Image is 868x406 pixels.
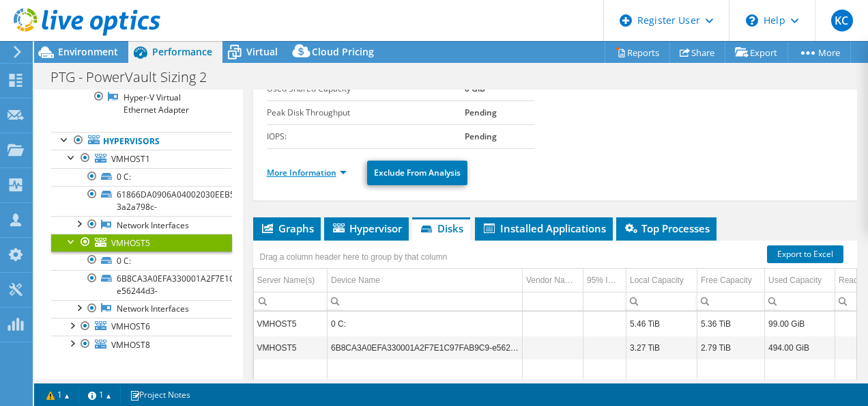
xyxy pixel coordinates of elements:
h1: PTG - PowerVault Sizing 2 [44,70,228,85]
td: Column 95% IOPS, Value [583,336,626,360]
a: Share [669,42,725,63]
div: Vendor Name* [526,272,579,288]
td: Column Used Capacity, Value 99.00 GiB [765,312,835,336]
a: Project Notes [120,386,200,403]
a: Export to Excel [767,245,843,263]
td: Column 95% IOPS, Value [583,312,626,336]
span: Performance [152,45,212,58]
td: Column Free Capacity, Filter cell [697,292,765,310]
a: 0 C: [51,168,232,186]
div: Device Name [331,272,380,288]
a: 1 [78,386,121,403]
span: Disks [419,221,463,235]
a: 6B8CA3A0EFA330001A2F7E1C97FAB9C9-e56244d3- [51,270,232,300]
span: Graphs [260,221,314,235]
td: 95% IOPS Column [583,269,626,293]
span: Top Processes [623,221,710,235]
span: VMHOST6 [111,321,150,332]
a: Network Interfaces [51,216,232,234]
div: Drag a column header here to group by that column [257,247,451,267]
a: VMHOST5 [51,234,232,252]
div: 95% IOPS [587,272,622,288]
span: Installed Applications [482,221,606,235]
td: Device Name Column [328,269,523,293]
a: More [787,42,851,63]
a: More Information [267,167,347,178]
a: Reports [605,42,670,63]
a: Exclude From Analysis [367,161,467,185]
td: Column 95% IOPS, Filter cell [583,292,626,310]
td: Column Vendor Name*, Filter cell [523,292,583,310]
td: Column Device Name, Value 0 C: [328,312,523,336]
a: Hyper-V Virtual Ethernet Adapter [51,88,232,118]
svg: \n [746,14,758,27]
td: Column Vendor Name*, Value [523,336,583,360]
a: Hypervisors [51,132,232,150]
a: VMHOST1 [51,150,232,167]
td: Column Used Capacity, Value 494.00 GiB [765,336,835,360]
span: Cloud Pricing [312,45,374,58]
div: Used Capacity [768,272,822,288]
td: Column Local Capacity, Filter cell [626,292,697,310]
b: 0 GiB [465,83,485,94]
a: Export [725,42,788,63]
td: Column Server Name(s), Value VMHOST5 [254,312,328,336]
td: Column Free Capacity, Value 5.36 TiB [697,312,765,336]
td: Column Device Name, Filter cell [328,292,523,310]
a: 61866DA0906A04002030EEB5132F4D1A-3a2a798c- [51,186,232,216]
td: Column Used Capacity, Filter cell [765,292,835,310]
td: Column Server Name(s), Value VMHOST5 [254,336,328,360]
b: Pending [465,107,497,118]
span: VMHOST5 [111,237,150,249]
span: Hypervisor [331,221,402,235]
td: Column Vendor Name*, Value [523,312,583,336]
a: 1 [37,386,79,403]
span: VMHOST1 [111,153,150,165]
td: Column Local Capacity, Value 5.46 TiB [626,312,697,336]
td: Column Local Capacity, Value 3.27 TiB [626,336,697,360]
td: Free Capacity Column [697,269,765,293]
label: IOPS: [267,130,465,144]
label: Peak Disk Throughput [267,106,465,120]
td: Column Server Name(s), Filter cell [254,292,328,310]
a: Network Interfaces [51,300,232,318]
a: VMHOST6 [51,318,232,336]
span: KC [831,10,853,31]
td: Column Device Name, Value 6B8CA3A0EFA330001A2F7E1C97FAB9C9-e56244d3- [328,336,523,360]
span: VMHOST8 [111,339,150,351]
span: Environment [58,45,118,58]
a: 0 C: [51,252,232,269]
div: Server Name(s) [257,272,315,288]
div: Local Capacity [630,272,684,288]
td: Column Free Capacity, Value 2.79 TiB [697,336,765,360]
td: Vendor Name* Column [523,269,583,293]
div: Free Capacity [701,272,752,288]
td: Server Name(s) Column [254,269,328,293]
a: VMHOST8 [51,336,232,353]
b: Pending [465,131,497,142]
td: Local Capacity Column [626,269,697,293]
span: Virtual [246,45,278,58]
td: Used Capacity Column [765,269,835,293]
